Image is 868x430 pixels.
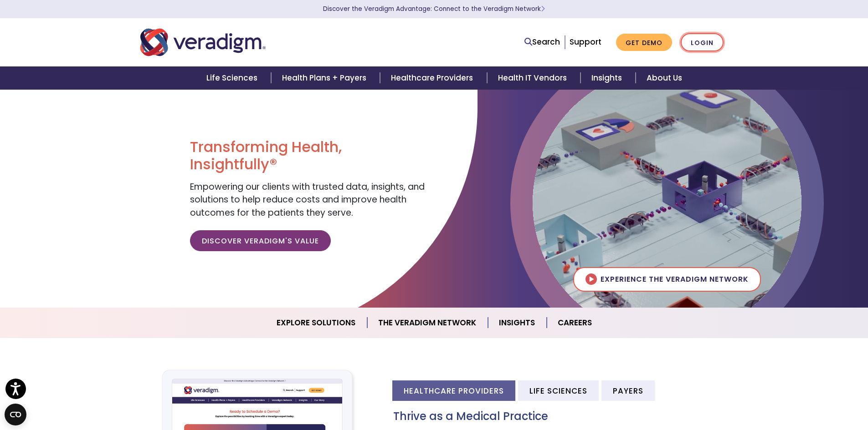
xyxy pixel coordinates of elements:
li: Healthcare Providers [392,380,515,401]
a: Insights [488,311,547,334]
a: Login [681,33,724,52]
button: Open CMP widget [5,404,26,425]
h1: Transforming Health, Insightfully® [190,138,427,173]
span: Learn More [541,5,545,13]
span: Empowering our clients with trusted data, insights, and solutions to help reduce costs and improv... [190,181,425,219]
a: Insights [580,66,636,90]
a: Support [570,36,601,47]
a: Health IT Vendors [487,66,580,90]
li: Payers [601,380,655,401]
a: Careers [547,311,603,334]
a: Discover Veradigm's Value [190,230,331,251]
a: Get Demo [616,34,672,51]
h3: Thrive as a Medical Practice [393,410,728,423]
a: Search [524,36,560,48]
a: Discover the Veradigm Advantage: Connect to the Veradigm NetworkLearn More [323,5,545,13]
img: Veradigm logo [140,27,266,57]
a: Life Sciences [195,66,271,90]
a: Healthcare Providers [380,66,487,90]
a: Explore Solutions [266,311,367,334]
li: Life Sciences [518,380,599,401]
iframe: Drift Chat Widget [693,364,857,419]
a: The Veradigm Network [367,311,488,334]
a: Health Plans + Payers [271,66,380,90]
a: About Us [636,66,693,90]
